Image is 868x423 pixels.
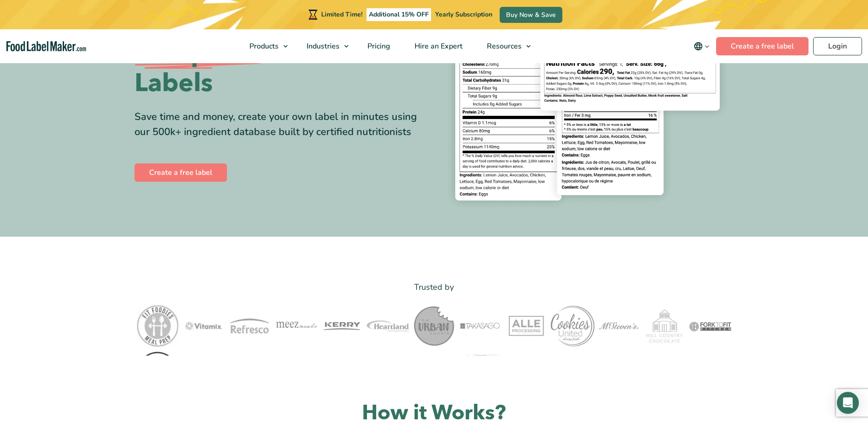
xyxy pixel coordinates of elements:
a: Products [237,29,292,63]
div: Save time and money, create your own label in minutes using our 500k+ ingredient database built b... [135,109,427,140]
span: Yearly Subscription [435,10,492,19]
div: Open Intercom Messenger [837,392,859,414]
span: Resources [484,41,523,51]
a: Login [813,37,862,55]
a: Hire an Expert [403,29,473,63]
a: Buy Now & Save [500,7,562,23]
span: Products [247,41,280,51]
a: Pricing [356,29,400,63]
span: Compliant [135,38,261,68]
a: Create a free label [135,163,227,182]
span: Pricing [365,41,391,51]
span: Industries [304,41,340,51]
span: Hire an Expert [412,41,464,51]
a: Resources [475,29,535,63]
span: Additional 15% OFF [367,8,431,21]
a: Create a free label [716,37,809,55]
p: Trusted by [135,281,734,294]
span: Limited Time! [321,10,362,19]
a: Industries [295,29,353,63]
